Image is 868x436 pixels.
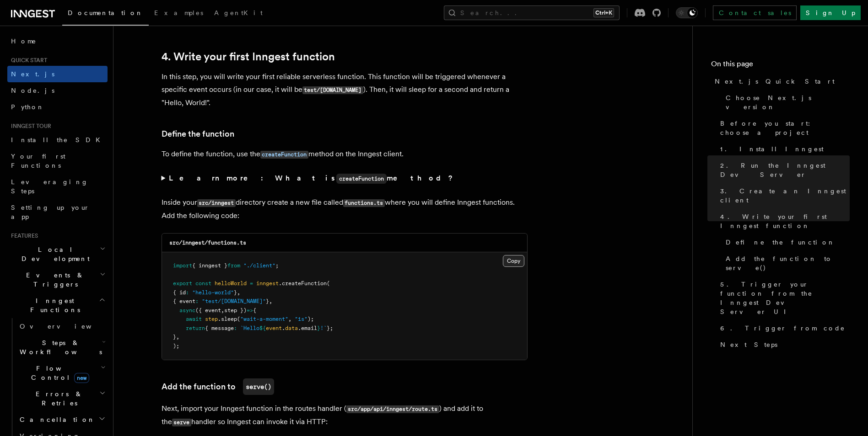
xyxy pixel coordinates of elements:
span: export [173,280,192,287]
span: Next.js Quick Start [715,77,835,86]
span: !` [320,325,327,331]
span: async [179,307,195,314]
span: Node.js [11,87,54,94]
span: "test/[DOMAIN_NAME]" [202,298,266,304]
span: { event [173,298,195,304]
span: Leveraging Steps [11,178,88,195]
span: 4. Write your first Inngest function [720,212,850,230]
span: = [250,280,253,287]
span: Cancellation [16,415,95,424]
p: To define the function, use the method on the Inngest client. [162,148,528,161]
span: ${ [259,325,266,331]
span: } [266,298,269,304]
button: Cancellation [16,411,108,428]
span: Quick start [7,57,47,64]
a: Setting up your app [7,199,108,225]
span: { inngest } [192,262,227,269]
a: Documentation [62,3,149,26]
span: `Hello [240,325,259,331]
a: Install the SDK [7,132,108,148]
a: 2. Run the Inngest Dev Server [717,157,850,183]
a: Examples [149,3,209,25]
span: 3. Create an Inngest client [720,186,850,205]
span: await [186,316,202,322]
span: Setting up your app [11,204,90,220]
span: .sleep [218,316,237,322]
span: Your first Functions [11,153,65,169]
button: Events & Triggers [7,267,108,292]
span: 5. Trigger your function from the Inngest Dev Server UI [720,280,850,316]
p: Next, import your Inngest function in the routes handler ( ) and add it to the handler so Inngest... [162,402,528,429]
a: Node.js [7,82,108,99]
code: src/app/api/inngest/route.ts [346,405,439,413]
span: data [285,325,298,331]
span: : [195,298,199,304]
span: import [173,262,192,269]
code: src/inngest [197,199,236,207]
span: ( [327,280,330,287]
span: Add the function to serve() [726,254,850,272]
code: src/inngest/functions.ts [169,239,246,246]
span: Python [11,103,44,111]
a: 4. Write your first Inngest function [162,50,335,63]
span: , [221,307,224,314]
span: new [74,373,89,383]
code: serve() [243,378,274,395]
a: Add the function toserve() [162,378,274,395]
span: Before you start: choose a project [720,119,850,137]
a: Leveraging Steps [7,174,108,199]
a: 5. Trigger your function from the Inngest Dev Server UI [717,276,850,320]
span: step [205,316,218,322]
summary: Learn more: What iscreateFunctionmethod? [162,172,528,185]
span: . [282,325,285,331]
span: ); [307,316,314,322]
span: event [266,325,282,331]
a: 4. Write your first Inngest function [717,208,850,234]
span: { [253,307,256,314]
a: 3. Create an Inngest client [717,183,850,208]
button: Copy [503,255,524,267]
a: Python [7,99,108,115]
span: 6. Trigger from code [720,324,845,333]
span: Inngest Functions [7,296,99,314]
a: Choose Next.js version [722,90,850,115]
span: Documentation [68,9,143,16]
span: ( [237,316,240,322]
button: Steps & Workflows [16,335,108,360]
code: functions.ts [343,199,385,207]
span: Features [7,232,38,239]
a: Define the function [722,234,850,250]
h4: On this page [711,58,850,73]
span: step }) [224,307,247,314]
span: : [186,289,189,296]
span: AgentKit [214,9,263,16]
span: { id [173,289,186,296]
a: Overview [16,318,108,335]
span: Flow Control [16,364,101,382]
span: ; [275,262,279,269]
code: serve [172,419,191,426]
span: Errors & Retries [16,389,99,408]
span: , [237,289,240,296]
a: 6. Trigger from code [717,320,850,336]
button: Toggle dark mode [676,7,698,18]
code: createFunction [260,151,308,159]
span: "1s" [295,316,307,322]
span: from [227,262,240,269]
span: ); [173,343,179,349]
span: Events & Triggers [7,271,100,289]
span: inngest [256,280,279,287]
a: Next.js Quick Start [711,73,850,90]
span: Examples [154,9,203,16]
span: Install the SDK [11,136,106,144]
span: => [247,307,253,314]
a: Add the function to serve() [722,250,850,276]
a: Define the function [162,128,234,140]
span: { message [205,325,234,331]
span: Inngest tour [7,122,51,130]
span: Next Steps [720,340,777,349]
kbd: Ctrl+K [593,8,614,17]
a: Next.js [7,66,108,82]
span: .createFunction [279,280,327,287]
a: 1. Install Inngest [717,141,850,157]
